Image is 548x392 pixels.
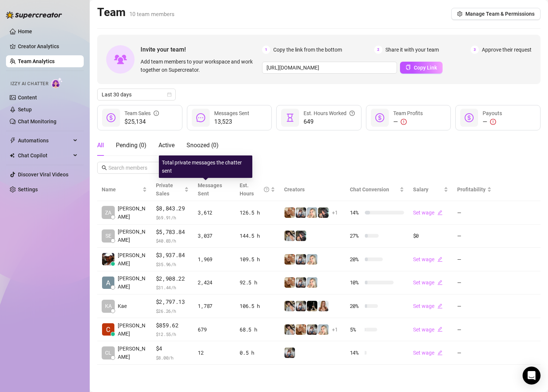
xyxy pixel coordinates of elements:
[196,113,205,122] span: message
[437,350,443,355] span: edit
[156,182,173,197] span: Private Sales
[18,172,68,178] a: Discover Viral Videos
[385,46,439,54] span: Share it with your team
[105,302,112,310] span: KA
[307,301,317,311] img: RavenGoesWild
[465,11,535,17] span: Manage Team & Permissions
[413,327,443,333] a: Set wageedit
[107,113,116,122] span: dollar-circle
[437,280,443,285] span: edit
[296,301,306,311] img: ANDREA
[97,178,151,201] th: Name
[453,341,496,365] td: —
[413,256,443,262] a: Set wageedit
[156,251,189,260] span: $3,937.84
[154,109,159,117] span: info-circle
[102,277,114,289] img: Alyssa Reuse
[437,303,443,309] span: edit
[156,274,189,283] span: $2,908.22
[393,110,423,116] span: Team Profits
[240,302,275,310] div: 106.5 h
[240,232,275,240] div: 144.5 h
[413,186,428,192] span: Salary
[240,209,275,217] div: 126.5 h
[284,324,295,335] img: Raven
[156,228,189,237] span: $5,783.84
[105,209,111,217] span: ZA
[18,118,56,124] a: Chat Monitoring
[198,278,231,287] div: 2,424
[284,277,295,288] img: Roux️‍
[141,58,259,74] span: Add team members to your workspace and work together on Supercreator.
[156,354,189,361] span: $ 8.00 /h
[350,109,355,117] span: question-circle
[318,301,329,311] img: Roux
[413,280,443,285] a: Set wageedit
[156,204,189,213] span: $8,843.29
[97,5,175,19] h2: Team
[156,344,189,353] span: $4
[400,62,443,74] button: Copy Link
[214,110,249,116] span: Messages Sent
[214,117,249,126] span: 13,523
[437,210,443,215] span: edit
[332,325,338,334] span: + 1
[350,302,362,310] span: 20 %
[118,345,147,361] span: [PERSON_NAME]
[453,201,496,225] td: —
[350,349,362,357] span: 14 %
[465,113,474,122] span: dollar-circle
[286,113,295,122] span: hourglass
[10,80,48,87] span: Izzy AI Chatter
[453,225,496,248] td: —
[284,254,295,265] img: Roux️‍
[296,231,306,241] img: Riley
[18,107,32,112] a: Setup
[296,254,306,265] img: ANDREA
[198,255,231,263] div: 1,969
[284,348,295,358] img: ANDREA
[102,89,171,100] span: Last 30 days
[156,237,189,244] span: $ 40.03 /h
[413,303,443,309] a: Set wageedit
[167,92,172,97] span: calendar
[453,271,496,295] td: —
[490,119,496,125] span: exclamation-circle
[18,135,71,146] span: Automations
[240,181,269,198] div: Est. Hours
[393,117,423,126] div: —
[280,178,345,201] th: Creators
[102,323,114,336] img: Ciara Birley
[453,248,496,271] td: —
[18,95,37,101] a: Content
[350,255,362,263] span: 20 %
[437,327,443,332] span: edit
[187,142,219,149] span: Snoozed ( 0 )
[457,11,462,16] span: setting
[118,204,147,221] span: [PERSON_NAME]
[350,186,389,192] span: Chat Conversion
[141,45,262,54] span: Invite your team!
[284,207,295,218] img: Roux️‍
[198,232,231,240] div: 3,037
[296,324,306,335] img: Roux️‍
[198,302,231,310] div: 1,787
[118,321,147,338] span: [PERSON_NAME]
[451,8,541,20] button: Manage Team & Permissions
[284,301,295,311] img: Raven
[350,278,362,287] span: 10 %
[240,325,275,334] div: 68.5 h
[406,65,411,70] span: copy
[118,302,127,310] span: Kae
[124,109,159,117] div: Team Sales
[240,255,275,263] div: 109.5 h
[105,349,111,357] span: CL
[129,11,175,18] span: 10 team members
[350,232,362,240] span: 27 %
[264,181,269,198] span: question-circle
[118,274,147,291] span: [PERSON_NAME]
[102,165,107,170] span: search
[304,117,355,126] span: 649
[482,46,532,54] span: Approve their request
[350,325,362,334] span: 5 %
